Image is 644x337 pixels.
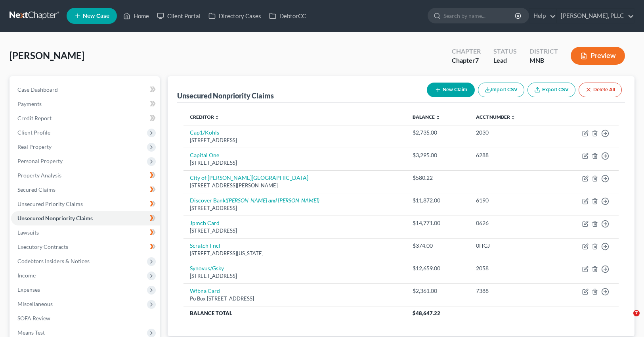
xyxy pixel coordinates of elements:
div: 0626 [476,219,545,227]
div: $3,295.00 [413,151,463,159]
a: Home [119,9,153,23]
button: New Claim [427,83,475,97]
div: 6288 [476,151,545,159]
div: MNB [529,56,558,65]
a: Wfbna Card [190,287,220,294]
div: 0HGJ [476,242,545,250]
button: Import CSV [478,83,524,97]
span: Credit Report [17,115,52,121]
a: Lawsuits [11,225,160,240]
div: District [529,47,558,56]
a: Directory Cases [204,9,265,23]
div: Status [493,47,517,56]
span: Case Dashboard [17,86,58,93]
a: Case Dashboard [11,83,160,97]
a: DebtorCC [265,9,310,23]
a: Jpmcb Card [190,220,220,226]
div: [STREET_ADDRESS] [190,204,400,212]
a: Client Portal [153,9,204,23]
div: 2058 [476,264,545,272]
a: Unsecured Nonpriority Claims [11,211,160,225]
a: Secured Claims [11,183,160,197]
div: [STREET_ADDRESS] [190,159,400,167]
div: Chapter [452,56,481,65]
div: $2,361.00 [413,287,463,295]
a: Capital One [190,152,219,158]
span: Payments [17,100,42,107]
button: Preview [571,47,625,65]
span: Property Analysis [17,172,61,179]
a: Creditor unfold_more [190,114,220,120]
button: Delete All [579,83,622,97]
span: Income [17,272,36,279]
a: Cap1/Kohls [190,129,219,136]
span: Client Profile [17,129,50,136]
a: SOFA Review [11,311,160,325]
span: SOFA Review [17,315,50,322]
i: unfold_more [511,115,516,120]
input: Search by name... [443,8,516,23]
span: 7 [633,310,640,316]
iframe: Intercom live chat [617,310,636,329]
a: Export CSV [527,83,575,97]
div: 2030 [476,129,545,137]
div: $12,659.00 [413,264,463,272]
a: City of [PERSON_NAME][GEOGRAPHIC_DATA] [190,174,308,181]
span: New Case [83,13,109,19]
span: 7 [475,56,479,64]
a: Acct Number unfold_more [476,114,516,120]
span: Means Test [17,329,45,336]
a: [PERSON_NAME], PLLC [557,9,634,23]
div: [STREET_ADDRESS][US_STATE] [190,250,400,257]
a: Discover Bank([PERSON_NAME] and [PERSON_NAME]) [190,197,319,204]
div: $14,771.00 [413,219,463,227]
span: [PERSON_NAME] [10,50,84,61]
span: Secured Claims [17,186,55,193]
a: Executory Contracts [11,240,160,254]
div: Lead [493,56,517,65]
div: $580.22 [413,174,463,182]
span: Personal Property [17,158,63,164]
span: Unsecured Priority Claims [17,200,83,207]
div: [STREET_ADDRESS][PERSON_NAME] [190,182,400,189]
span: Lawsuits [17,229,39,236]
div: 7388 [476,287,545,295]
div: Unsecured Nonpriority Claims [177,91,274,100]
span: Real Property [17,143,52,150]
div: [STREET_ADDRESS] [190,272,400,280]
a: Balance unfold_more [413,114,440,120]
div: $11,872.00 [413,196,463,204]
span: Miscellaneous [17,300,53,307]
a: Scratch Fncl [190,242,220,249]
span: Executory Contracts [17,243,68,250]
a: Property Analysis [11,168,160,183]
a: Payments [11,97,160,111]
a: Unsecured Priority Claims [11,197,160,211]
span: Codebtors Insiders & Notices [17,258,90,264]
div: [STREET_ADDRESS] [190,137,400,144]
a: Synovus/Gsky [190,265,224,272]
i: ([PERSON_NAME] and [PERSON_NAME]) [225,197,319,204]
div: [STREET_ADDRESS] [190,227,400,235]
a: Help [529,9,556,23]
div: Po Box [STREET_ADDRESS] [190,295,400,302]
span: Unsecured Nonpriority Claims [17,215,93,221]
a: Credit Report [11,111,160,125]
i: unfold_more [215,115,220,120]
div: $2,735.00 [413,129,463,137]
div: 6190 [476,196,545,204]
span: Expenses [17,286,40,293]
span: $48,647.22 [413,310,440,316]
th: Balance Total [183,306,406,320]
i: unfold_more [436,115,440,120]
div: Chapter [452,47,481,56]
div: $374.00 [413,242,463,250]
